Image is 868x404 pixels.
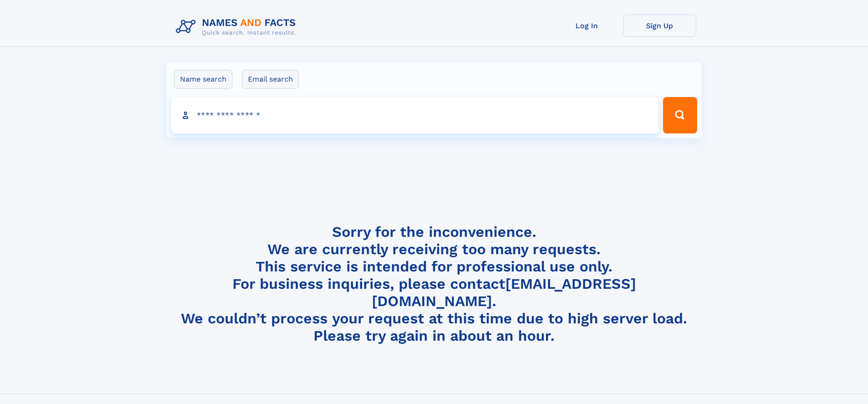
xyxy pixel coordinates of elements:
[663,97,697,133] button: Search Button
[242,70,299,89] label: Email search
[174,70,232,89] label: Name search
[172,223,696,345] h4: Sorry for the inconvenience. We are currently receiving too many requests. This service is intend...
[171,97,659,133] input: search input
[623,15,696,37] a: Sign Up
[372,275,636,310] a: [EMAIL_ADDRESS][DOMAIN_NAME]
[550,15,623,37] a: Log In
[172,15,303,39] img: Logo Names and Facts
